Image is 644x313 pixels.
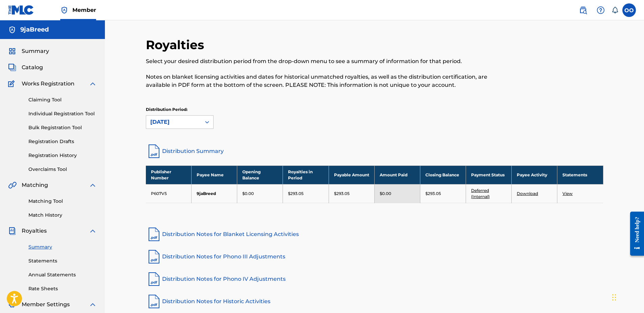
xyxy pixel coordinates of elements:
a: Distribution Notes for Phono IV Adjustments [146,271,603,287]
img: pdf [146,271,162,287]
img: Summary [8,47,16,55]
h2: Royalties [146,37,207,53]
a: CatalogCatalog [8,63,43,72]
th: Royalties in Period [283,165,329,184]
th: Payee Name [192,165,237,184]
a: Individual Registration Tool [28,110,97,117]
img: Catalog [8,63,16,72]
a: Rate Sheets [28,285,97,292]
td: 9jaBreed [192,184,237,203]
th: Payable Amount [329,165,374,184]
img: Top Rightsholder [60,6,68,14]
img: Accounts [8,26,16,34]
img: expand [89,300,97,309]
th: Payment Status [466,165,511,184]
a: SummarySummary [8,47,49,55]
a: Deferred (Internal) [471,188,490,199]
div: Drag [612,287,616,308]
img: expand [89,181,97,189]
a: Distribution Summary [146,143,603,159]
a: Summary [28,243,97,251]
a: Overclaims Tool [28,166,97,173]
a: View [562,191,573,196]
a: Matching Tool [28,198,97,205]
span: Catalog [22,63,43,72]
th: Amount Paid [374,165,420,184]
div: [DATE] [150,118,197,126]
img: Matching [8,181,17,189]
img: search [579,6,587,14]
img: expand [89,80,97,88]
p: $0.00 [242,191,254,197]
a: Public Search [576,3,590,17]
img: distribution-summary-pdf [146,143,162,159]
img: expand [89,227,97,235]
iframe: Chat Widget [610,280,644,313]
th: Payee Activity [512,165,557,184]
a: Match History [28,212,97,219]
img: Member Settings [8,300,16,309]
div: User Menu [622,3,636,17]
a: Distribution Notes for Historic Activities [146,293,603,310]
img: pdf [146,249,162,265]
span: Royalties [22,227,47,235]
img: MLC Logo [8,5,34,15]
p: $293.05 [334,191,350,197]
a: Registration History [28,152,97,159]
a: Distribution Notes for Blanket Licensing Activities [146,226,603,242]
span: Matching [22,181,48,189]
span: Member [72,6,96,14]
div: Notifications [612,7,618,14]
th: Opening Balance [237,165,283,184]
img: pdf [146,226,162,242]
a: Claiming Tool [28,96,97,103]
p: $0.00 [380,191,391,197]
p: $293.05 [425,191,441,197]
p: Notes on blanket licensing activities and dates for historical unmatched royalties, as well as th... [146,73,498,89]
th: Publisher Number [146,165,192,184]
a: Registration Drafts [28,138,97,145]
a: Annual Statements [28,271,97,278]
a: Download [517,191,538,196]
span: Member Settings [22,300,70,309]
p: $293.05 [288,191,304,197]
img: pdf [146,293,162,310]
a: Distribution Notes for Phono III Adjustments [146,249,603,265]
img: Royalties [8,227,16,235]
span: Summary [22,47,49,55]
span: Works Registration [22,80,74,88]
a: Statements [28,257,97,265]
img: help [597,6,605,14]
a: Bulk Registration Tool [28,124,97,131]
p: Distribution Period: [146,106,214,113]
th: Statements [557,165,603,184]
div: Help [594,3,607,17]
th: Closing Balance [420,165,466,184]
iframe: Resource Center [625,207,644,261]
img: Works Registration [8,80,17,88]
p: Select your desired distribution period from the drop-down menu to see a summary of information f... [146,57,498,65]
h5: 9jaBreed [20,26,49,34]
td: P607V5 [146,184,192,203]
